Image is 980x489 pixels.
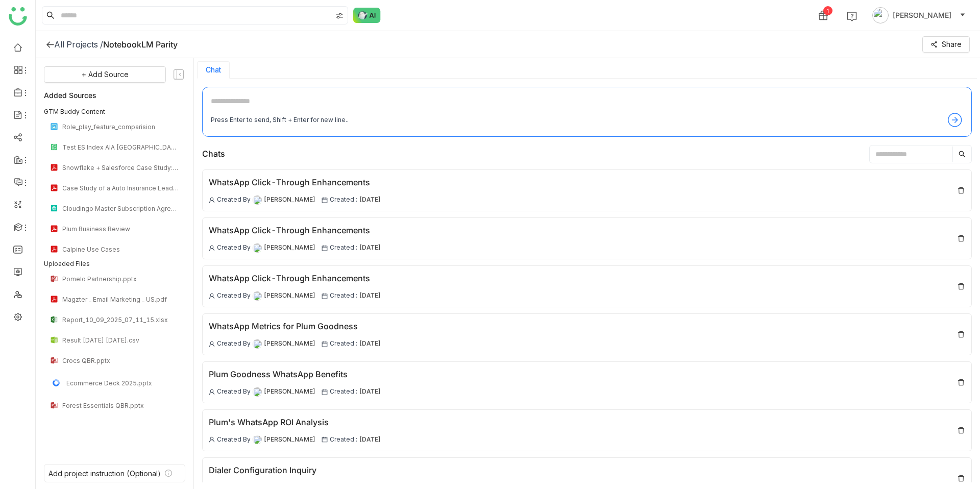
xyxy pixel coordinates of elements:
[50,143,58,151] img: paper.svg
[62,225,179,233] div: Plum Business Review
[330,339,357,349] span: Created :
[217,339,251,349] span: Created By
[957,426,965,434] img: delete.svg
[330,291,357,301] span: Created :
[66,379,179,387] div: Ecommerce Deck 2025.pptx
[847,11,857,21] img: help.svg
[50,377,62,389] img: uploading.gif
[217,243,251,253] span: Created By
[253,387,262,397] img: 61307121755ca5673e314e4d
[209,272,381,285] div: WhatsApp Click-Through Enhancements
[264,195,315,205] span: [PERSON_NAME]
[957,330,965,338] img: delete.svg
[50,245,58,253] img: pdf.svg
[50,184,58,192] img: pdf.svg
[209,176,381,189] div: WhatsApp Click-Through Enhancements
[44,259,185,268] div: Uploaded Files
[209,224,381,237] div: WhatsApp Click-Through Enhancements
[264,387,315,397] span: [PERSON_NAME]
[264,243,315,253] span: [PERSON_NAME]
[209,320,381,333] div: WhatsApp Metrics for Plum Goodness
[82,69,129,80] span: + Add Source
[62,402,179,409] div: Forest Essentials QBR.pptx
[264,291,315,301] span: [PERSON_NAME]
[957,282,965,290] img: delete.svg
[62,357,179,364] div: Crocs QBR.pptx
[922,36,970,53] button: Share
[206,66,221,74] button: Chat
[264,435,315,445] span: [PERSON_NAME]
[62,275,179,283] div: Pomelo Partnership.pptx
[62,205,179,212] div: Cloudingo Master Subscription Agreement New
[957,378,965,386] img: delete.svg
[330,435,357,445] span: Created :
[50,225,58,233] img: pdf.svg
[217,435,251,445] span: Created By
[50,315,58,324] img: xlsx.svg
[359,195,381,205] span: [DATE]
[335,12,344,20] img: search-type.svg
[872,7,889,23] img: avatar
[50,275,58,283] img: pptx.svg
[353,8,381,23] img: ask-buddy-normal.svg
[253,291,262,301] img: 61307121755ca5673e314e4d
[54,39,103,50] div: All Projects /
[50,295,58,303] img: pdf.svg
[330,387,357,397] span: Created :
[209,464,381,477] div: Dialer Configuration Inquiry
[217,387,251,397] span: Created By
[44,66,166,83] button: + Add Source
[103,39,178,50] div: NotebookLM Parity
[209,416,381,429] div: Plum's WhatsApp ROI Analysis
[50,204,58,212] img: article.svg
[62,143,179,151] div: Test ES Index AIA [GEOGRAPHIC_DATA]
[359,387,381,397] span: [DATE]
[62,184,179,192] div: Case Study of a Auto Insurance Leader: Project
[62,123,179,131] div: Role_play_feature_comparision
[44,89,185,101] div: Added Sources
[330,195,357,205] span: Created :
[264,339,315,349] span: [PERSON_NAME]
[253,339,262,349] img: 61307121755ca5673e314e4d
[957,474,965,482] img: delete.svg
[253,435,262,444] img: 61307121755ca5673e314e4d
[9,7,27,26] img: logo
[209,368,381,381] div: Plum Goodness WhatsApp Benefits
[359,291,381,301] span: [DATE]
[202,148,225,160] div: Chats
[50,356,58,364] img: pptx.svg
[62,164,179,172] div: Snowflake + Salesforce Case Study: Project
[62,246,179,253] div: Calpine Use Cases
[359,243,381,253] span: [DATE]
[217,195,251,205] span: Created By
[62,316,179,324] div: Report_10_09_2025_07_11_15.xlsx
[217,291,251,301] span: Created By
[50,163,58,172] img: pdf.svg
[870,7,968,23] button: [PERSON_NAME]
[330,243,357,253] span: Created :
[957,186,965,194] img: delete.svg
[957,234,965,242] img: delete.svg
[50,336,58,344] img: csv.svg
[942,39,962,50] span: Share
[62,336,179,344] div: Result [DATE] [DATE].csv
[50,401,58,409] img: pptx.svg
[893,10,951,21] span: [PERSON_NAME]
[50,123,58,131] img: png.svg
[62,296,179,303] div: Magzter _ Email Marketing _ US.pdf
[359,339,381,349] span: [DATE]
[253,195,262,205] img: 61307121755ca5673e314e4d
[44,107,185,116] div: GTM Buddy Content
[211,115,349,125] div: Press Enter to send, Shift + Enter for new line..
[359,435,381,445] span: [DATE]
[253,243,262,253] img: 61307121755ca5673e314e4d
[48,469,161,478] div: Add project instruction (Optional)
[823,6,832,15] div: 1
